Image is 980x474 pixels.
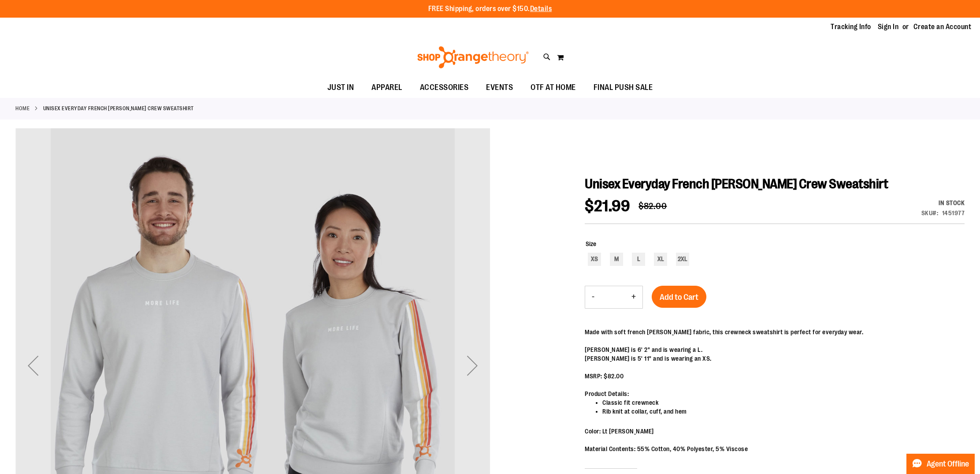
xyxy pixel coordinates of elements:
[477,78,522,98] a: EVENTS
[585,78,662,97] a: FINAL PUSH SALE
[676,253,689,266] div: 2XL
[610,253,623,266] div: M
[585,363,863,381] div: MSRP: $82.00
[585,286,601,308] button: Decrease product quantity
[522,78,585,98] a: OTF AT HOME
[625,286,642,308] button: Increase product quantity
[363,78,411,98] a: APPAREL
[43,105,194,112] strong: Unisex Everyday French [PERSON_NAME] Crew Sweatshirt
[319,78,363,98] a: JUST IN
[601,287,625,308] input: Product quantity
[831,22,871,32] a: Tracking Info
[586,240,596,247] span: Size
[602,407,863,416] li: Rib knit at collar, cuff, and hem
[420,78,469,97] span: ACCESSORIES
[15,105,30,112] a: Home
[585,176,888,191] span: Unisex Everyday French [PERSON_NAME] Crew Sweatshirt
[486,78,513,97] span: EVENTS
[585,444,863,453] div: Material Contents: 55% Cotton, 40% Polyester, 5% Viscose
[531,78,576,97] span: OTF AT HOME
[371,78,402,97] span: APPAREL
[921,209,939,216] strong: SKU
[585,197,630,215] span: $21.99
[654,253,667,266] div: XL
[585,345,863,354] div: [PERSON_NAME] is 6' 2" and is wearing a L.
[921,198,965,207] div: In stock
[921,198,965,207] div: Availability
[652,286,706,308] button: Add to Cart
[878,22,899,32] a: Sign In
[428,4,552,14] p: FREE Shipping, orders over $150.
[927,460,969,468] span: Agent Offline
[530,5,552,13] a: Details
[906,454,975,474] button: Agent Offline
[585,427,863,436] div: Color: Lt [PERSON_NAME]
[585,328,863,336] div: Made with soft french [PERSON_NAME] fabric, this crewneck sweatshirt is perfect for everyday wear.
[913,22,972,32] a: Create an Account
[660,292,698,302] span: Add to Cart
[585,354,863,363] div: [PERSON_NAME] is 5' 11" and is wearing an XS.
[638,201,667,211] span: $82.00
[585,389,863,398] div: Product Details:
[942,209,965,217] div: 1451977
[602,398,863,407] li: Classic fit crewneck
[632,253,645,266] div: L
[416,46,530,68] img: Shop Orangetheory
[411,78,478,98] a: ACCESSORIES
[594,78,653,97] span: FINAL PUSH SALE
[327,78,354,97] span: JUST IN
[588,253,601,266] div: XS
